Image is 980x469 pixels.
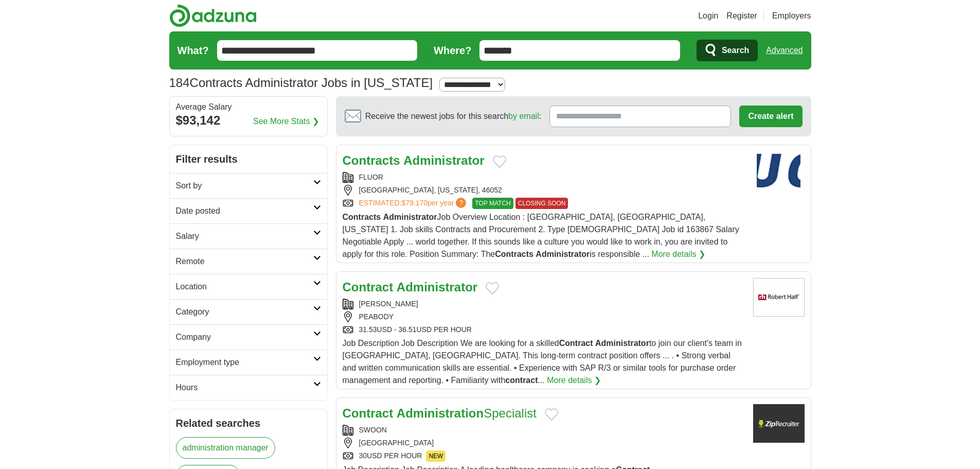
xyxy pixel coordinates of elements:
h2: Employment type [176,356,313,369]
a: More details ❯ [547,374,601,387]
h2: Category [176,306,313,318]
span: Search [722,40,749,61]
a: Sort by [170,173,327,198]
div: SWOON [343,425,745,436]
a: Advanced [766,40,803,61]
span: ? [456,198,466,208]
a: Location [170,274,327,299]
button: Add to favorite jobs [486,282,499,294]
span: TOP MATCH [472,198,513,209]
strong: contract [505,376,538,385]
img: Company logo [753,404,805,443]
div: $93,142 [176,111,321,130]
img: Adzuna logo [169,4,257,27]
a: by email [508,112,539,120]
strong: Administrator [383,213,437,221]
a: Register [726,10,757,22]
strong: Contracts [343,213,381,221]
a: Employment type [170,350,327,375]
a: FLUOR [359,173,383,181]
img: Robert Half logo [753,278,805,317]
div: [GEOGRAPHIC_DATA], [US_STATE], 46052 [343,185,745,196]
div: 30USD PER HOUR [343,450,745,462]
a: Category [170,299,327,324]
a: Contract AdministrationSpecialist [343,406,537,420]
h2: Location [176,281,313,293]
img: Fluor logo [753,151,805,190]
h2: Company [176,331,313,343]
a: Salary [170,223,327,249]
a: Date posted [170,198,327,223]
h2: Filter results [170,145,327,173]
h2: Remote [176,255,313,268]
span: $79,170 [401,199,427,207]
strong: Administrator [536,250,590,258]
span: Receive the newest jobs for this search : [365,110,541,123]
a: Employers [772,10,811,22]
span: Job Overview Location : [GEOGRAPHIC_DATA], [GEOGRAPHIC_DATA], [US_STATE] 1. Job skills Contracts ... [343,213,739,258]
div: 31.53USD - 36.51USD PER HOUR [343,324,745,335]
a: More details ❯ [651,248,705,260]
button: Add to favorite jobs [493,155,506,168]
strong: Administrator [397,280,477,294]
div: [GEOGRAPHIC_DATA] [343,438,745,448]
span: 184 [169,74,190,92]
h1: Contracts Administrator Jobs in [US_STATE] [169,76,433,90]
a: See More Stats ❯ [253,115,319,128]
span: CLOSING SOON [515,198,568,209]
h2: Salary [176,230,313,242]
strong: Administrator [595,339,649,348]
strong: Contracts [495,250,533,258]
button: Add to favorite jobs [545,408,558,421]
a: Company [170,324,327,350]
label: What? [177,43,209,58]
a: Login [698,10,718,22]
span: NEW [426,450,446,462]
strong: Contracts [343,153,400,167]
strong: Contract [343,280,394,294]
div: PEABODY [343,311,745,322]
h2: Related searches [176,415,321,431]
h2: Date posted [176,205,313,217]
div: Average Salary [176,103,321,111]
h2: Hours [176,381,313,394]
strong: Contract [343,406,394,420]
label: Where? [434,43,471,58]
a: Remote [170,249,327,274]
a: administration manager [176,437,275,459]
strong: Administrator [403,153,484,167]
a: [PERSON_NAME] [359,300,418,308]
strong: Administration [397,406,484,420]
span: Job Description Job Description We are looking for a skilled to join our client's team in [GEOGRA... [343,339,742,385]
strong: Contract [559,339,593,348]
a: Contracts Administrator [343,153,485,167]
a: Contract Administrator [343,280,478,294]
button: Search [697,40,758,61]
a: ESTIMATED:$79,170per year? [359,198,469,209]
a: Hours [170,375,327,400]
button: Create alert [739,106,802,127]
h2: Sort by [176,180,313,192]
